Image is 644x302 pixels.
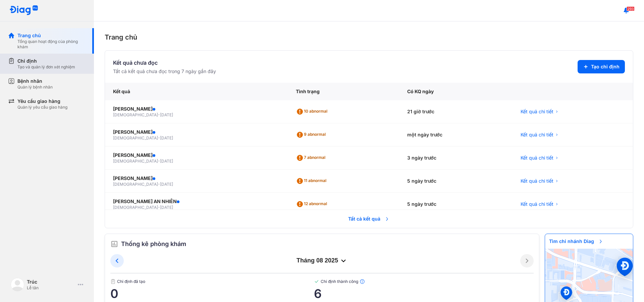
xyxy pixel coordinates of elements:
[17,98,67,105] div: Yêu cầu giao hàng
[17,32,86,39] div: Trang chủ
[399,100,513,123] div: 21 giờ trước
[27,279,75,285] div: Trúc
[160,205,173,210] span: [DATE]
[113,59,216,67] div: Kết quả chưa đọc
[105,83,288,100] div: Kết quả
[113,68,216,75] div: Tất cả kết quả chưa đọc trong 7 ngày gần đây
[113,182,158,187] span: [DEMOGRAPHIC_DATA]
[110,287,314,300] span: 0
[296,129,328,140] div: 9 abnormal
[113,159,158,164] span: [DEMOGRAPHIC_DATA]
[160,182,173,187] span: [DATE]
[158,182,160,187] span: -
[113,152,280,159] div: [PERSON_NAME]
[521,108,553,115] span: Kết quả chi tiết
[158,159,160,164] span: -
[521,178,553,184] span: Kết quả chi tiết
[17,64,75,70] div: Tạo và quản lý đơn xét nghiệm
[399,123,513,146] div: một ngày trước
[113,106,280,112] div: [PERSON_NAME]
[399,83,513,100] div: Có KQ ngày
[158,112,160,117] span: -
[17,105,67,110] div: Quản lý yêu cầu giao hàng
[113,112,158,117] span: [DEMOGRAPHIC_DATA]
[17,84,53,90] div: Quản lý bệnh nhân
[296,106,330,117] div: 10 abnormal
[17,39,86,50] div: Tổng quan hoạt động của phòng khám
[591,63,620,70] span: Tạo chỉ định
[314,279,534,284] span: Chỉ định thành công
[296,153,328,163] div: 7 abnormal
[160,159,173,164] span: [DATE]
[296,199,330,209] div: 12 abnormal
[314,287,534,300] span: 6
[314,279,319,284] img: checked-green.01cc79e0.svg
[9,5,38,16] img: logo
[399,193,513,216] div: 5 ngày trước
[113,205,158,210] span: [DEMOGRAPHIC_DATA]
[110,279,116,284] img: document.50c4cfd0.svg
[124,257,520,265] div: tháng 08 2025
[121,239,186,249] span: Thống kê phòng khám
[110,240,118,248] img: order.5a6da16c.svg
[360,279,365,284] img: info.7e716105.svg
[160,135,173,140] span: [DATE]
[296,176,329,186] div: 11 abnormal
[113,129,280,135] div: [PERSON_NAME]
[17,78,53,84] div: Bệnh nhân
[110,279,314,284] span: Chỉ định đã tạo
[578,60,625,73] button: Tạo chỉ định
[105,32,633,42] div: Trang chủ
[521,155,553,161] span: Kết quả chi tiết
[399,170,513,193] div: 5 ngày trước
[160,112,173,117] span: [DATE]
[113,135,158,140] span: [DEMOGRAPHIC_DATA]
[113,175,280,182] div: [PERSON_NAME]
[17,58,75,64] div: Chỉ định
[113,198,280,205] div: [PERSON_NAME] AN NHIÊN
[27,285,75,291] div: Lễ tân
[399,146,513,170] div: 3 ngày trước
[521,201,553,207] span: Kết quả chi tiết
[627,6,635,11] span: 293
[545,234,607,249] span: Tìm chi nhánh Diag
[288,83,399,100] div: Tình trạng
[11,278,24,291] img: logo
[158,205,160,210] span: -
[521,131,553,138] span: Kết quả chi tiết
[158,135,160,140] span: -
[344,212,394,226] span: Tất cả kết quả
